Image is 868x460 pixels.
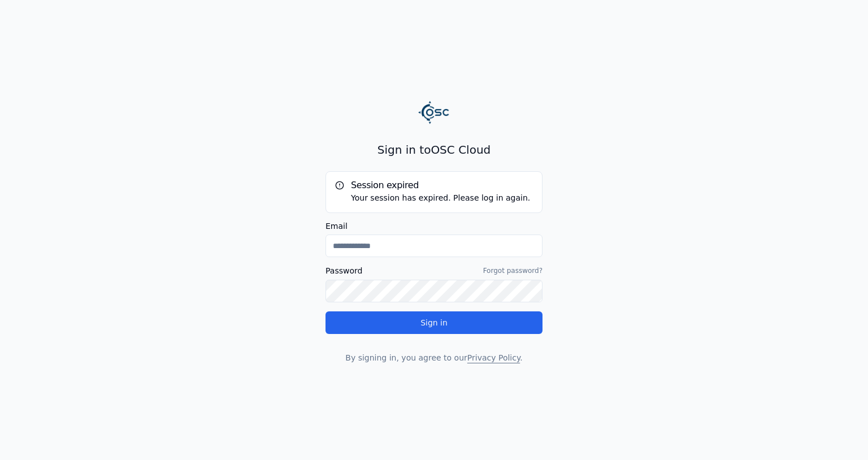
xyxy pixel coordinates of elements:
[325,267,362,275] label: Password
[325,222,542,230] label: Email
[335,181,533,190] h5: Session expired
[467,353,520,362] a: Privacy Policy
[418,97,450,128] img: Logo
[483,266,542,275] a: Forgot password?
[335,192,533,203] div: Your session has expired. Please log in again.
[325,311,542,334] button: Sign in
[325,352,542,363] p: By signing in, you agree to our .
[325,142,542,158] h2: Sign in to OSC Cloud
